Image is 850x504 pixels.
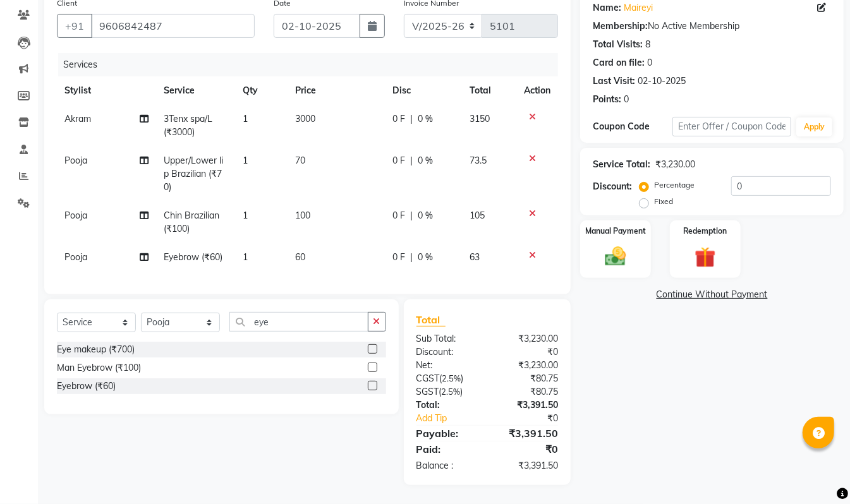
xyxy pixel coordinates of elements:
span: 63 [470,251,480,263]
th: Stylist [57,76,156,105]
span: 1 [243,210,248,221]
span: 0 % [418,209,433,222]
span: CGST [416,373,440,384]
a: Continue Without Payment [583,288,841,301]
div: Paid: [407,441,487,457]
span: 3000 [295,113,315,124]
span: 1 [243,251,248,263]
div: ₹3,230.00 [655,158,695,171]
label: Redemption [683,225,727,237]
div: Discount: [593,180,632,193]
th: Price [288,76,385,105]
th: Qty [235,76,288,105]
span: SGST [416,386,439,397]
div: Discount: [407,345,487,359]
span: 0 F [392,112,405,126]
span: 0 % [418,112,433,126]
span: Pooja [64,210,87,221]
button: Apply [796,117,832,136]
div: Services [58,53,568,76]
div: ₹80.75 [487,372,568,385]
input: Search or Scan [229,312,368,332]
div: Payable: [407,426,487,441]
span: Upper/Lower lip Brazilian (₹70) [164,155,223,193]
div: ₹0 [487,345,568,359]
span: Eyebrow (₹60) [164,251,222,263]
span: 2.5% [442,373,461,383]
div: ₹3,391.50 [487,426,568,441]
span: 0 % [418,251,433,264]
span: | [410,112,413,126]
div: Eyebrow (₹60) [57,380,116,393]
div: ₹0 [487,441,568,457]
div: ( ) [407,372,487,385]
label: Manual Payment [585,225,646,237]
div: 8 [645,38,650,51]
span: 70 [295,155,305,166]
div: ₹80.75 [487,385,568,399]
span: 60 [295,251,305,263]
div: Last Visit: [593,75,635,88]
span: 0 F [392,154,405,167]
span: | [410,209,413,222]
div: ₹3,230.00 [487,332,568,345]
a: Add Tip [407,412,501,425]
div: Eye makeup (₹700) [57,343,135,356]
div: Man Eyebrow (₹100) [57,361,141,375]
label: Percentage [654,179,695,191]
span: 1 [243,155,248,166]
span: | [410,251,413,264]
div: Total: [407,399,487,412]
button: +91 [57,14,92,38]
label: Fixed [654,196,673,207]
span: 3Tenx spa/L (₹3000) [164,113,212,138]
span: Total [416,313,446,327]
th: Disc [385,76,462,105]
span: 1 [243,113,248,124]
span: 105 [470,210,485,221]
div: No Active Membership [593,20,831,33]
span: 73.5 [470,155,487,166]
div: ₹3,230.00 [487,359,568,372]
input: Search by Name/Mobile/Email/Code [91,14,255,38]
img: _cash.svg [598,244,633,268]
th: Action [516,76,558,105]
span: Akram [64,113,91,124]
span: 3150 [470,113,490,124]
span: | [410,154,413,167]
div: Sub Total: [407,332,487,345]
div: 0 [647,56,652,69]
img: _gift.svg [688,244,722,270]
div: ₹0 [501,412,568,425]
div: 0 [624,93,629,106]
span: Pooja [64,251,87,263]
a: Maireyi [624,1,653,15]
div: ₹3,391.50 [487,459,568,472]
div: Points: [593,93,621,106]
div: Membership: [593,20,648,33]
div: Name: [593,1,621,15]
div: Card on file: [593,56,645,69]
input: Enter Offer / Coupon Code [672,117,791,136]
div: ( ) [407,385,487,399]
div: Balance : [407,459,487,472]
span: 0 F [392,209,405,222]
span: 0 % [418,154,433,167]
span: 0 F [392,251,405,264]
span: Chin Brazilian (₹100) [164,210,219,234]
th: Total [462,76,516,105]
span: 2.5% [442,387,461,397]
span: 100 [295,210,310,221]
div: ₹3,391.50 [487,399,568,412]
span: Pooja [64,155,87,166]
div: Coupon Code [593,120,672,133]
div: Total Visits: [593,38,643,51]
th: Service [156,76,235,105]
div: Service Total: [593,158,650,171]
div: Net: [407,359,487,372]
div: 02-10-2025 [638,75,686,88]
